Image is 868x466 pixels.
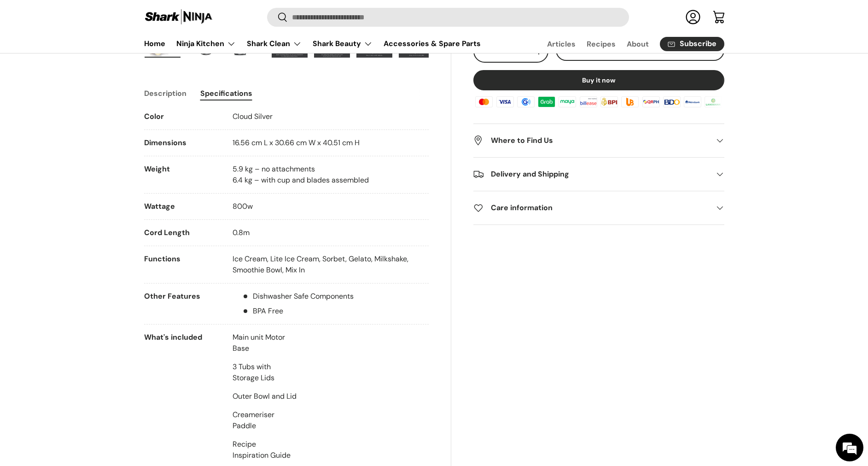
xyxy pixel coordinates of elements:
div: Weight [144,164,218,186]
button: Description [144,83,186,104]
div: Cord Length [144,227,218,238]
nav: Primary [144,35,481,53]
div: Wattage [144,201,218,212]
img: billease [578,94,599,108]
a: Subscribe [660,37,724,51]
p: Outer Bowl and Lid [233,391,297,402]
h2: Care information [473,202,709,213]
p: Creameriser Paddle [233,409,297,431]
img: Shark Ninja Philippines [144,8,213,26]
p: Recipe Inspiration Guide [233,439,297,461]
span: Subscribe [680,41,717,48]
img: master [474,94,494,108]
summary: Shark Beauty [307,35,378,53]
li: BPA Free [242,306,354,317]
a: Articles [547,35,576,53]
button: Buy it now [473,70,724,90]
div: Other Features [144,291,218,317]
li: Dishwasher Safe Components [242,291,354,302]
a: Home [144,35,165,53]
img: metrobank [682,94,703,108]
span: 16.56 cm L x 30.66 cm W x 40.51 cm H [233,138,360,147]
span: 800w [233,201,253,211]
div: Dimensions [144,137,218,148]
nav: Secondary [525,35,724,53]
span: Cloud Silver [233,112,273,121]
h2: Where to Find Us [473,135,709,146]
img: visa [495,94,515,108]
img: grabpay [536,94,557,108]
span: 0.8m [233,228,250,237]
img: qrph [641,94,661,108]
a: Accessories & Spare Parts [384,35,481,53]
a: About [627,35,649,53]
p: 3 Tubs with Storage Lids [233,361,297,383]
summary: Where to Find Us [473,124,724,157]
span: 5.9 kg – no attachments 6.4 kg – with cup and blades assembled [233,164,369,185]
summary: Shark Clean [241,35,307,53]
img: maya [557,94,577,108]
h2: Delivery and Shipping [473,169,709,180]
summary: Delivery and Shipping [473,158,724,191]
img: bpi [599,94,619,108]
div: Color [144,111,218,122]
img: bdo [662,94,682,108]
summary: Care information [473,191,724,224]
img: landbank [703,94,723,108]
summary: Ninja Kitchen [171,35,241,53]
button: Specifications [200,83,252,104]
img: gcash [516,94,536,108]
img: ubp [620,94,640,108]
p: Ice Cream, Lite Ice Cream, Sorbet, Gelato, Milkshake, Smoothie Bowl, Mix In [233,254,429,276]
a: Recipes [587,35,616,53]
p: Main unit Motor Base [233,332,297,354]
div: Functions [144,254,218,276]
div: What's included [144,332,218,461]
